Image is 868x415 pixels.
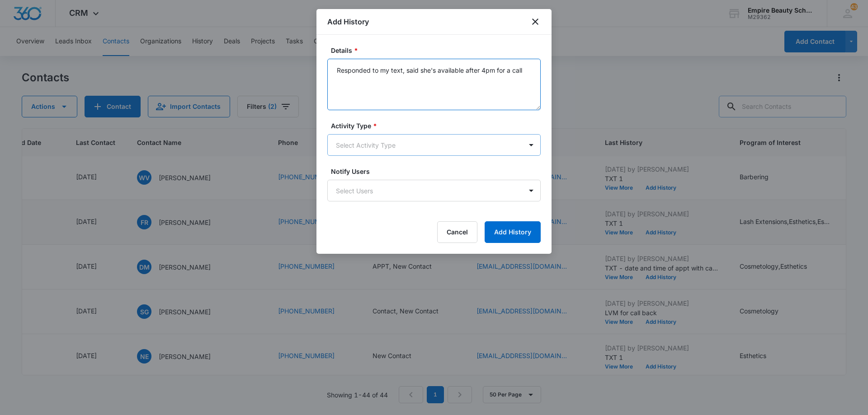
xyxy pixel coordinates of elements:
h1: Add History [327,16,369,27]
button: Add History [485,221,541,243]
label: Notify Users [331,167,544,176]
button: Cancel [437,221,477,243]
label: Details [331,46,544,55]
button: close [530,16,541,27]
label: Activity Type [331,121,544,131]
textarea: Responded to my text, said she's available after 4pm for a call [327,59,541,110]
